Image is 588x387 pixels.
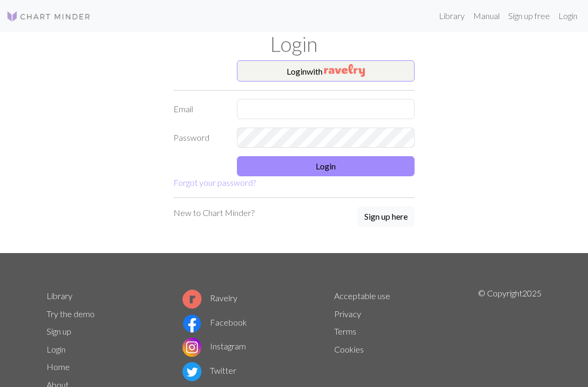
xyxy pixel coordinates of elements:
[554,5,582,26] a: Login
[47,362,70,372] a: Home
[47,309,95,319] a: Try the demo
[47,326,71,336] a: Sign up
[237,60,415,82] button: Loginwith
[469,5,504,26] a: Manual
[504,5,554,26] a: Sign up free
[40,32,548,56] h1: Login
[182,317,247,327] a: Facebook
[167,99,231,119] label: Email
[334,326,356,336] a: Terms
[182,293,237,303] a: Ravelry
[182,338,201,357] img: Instagram logo
[182,365,236,375] a: Twitter
[173,177,256,187] a: Forgot your password?
[334,291,390,301] a: Acceptable use
[237,156,415,176] button: Login
[357,206,415,228] a: Sign up here
[47,291,72,301] a: Library
[334,309,361,319] a: Privacy
[182,290,201,309] img: Ravelry logo
[167,128,231,148] label: Password
[47,344,66,354] a: Login
[182,362,201,381] img: Twitter logo
[182,314,201,333] img: Facebook logo
[182,341,246,351] a: Instagram
[173,206,254,219] p: New to Chart Minder?
[357,206,415,227] button: Sign up here
[334,344,364,354] a: Cookies
[324,64,365,77] img: Ravelry
[6,10,91,23] img: Logo
[435,5,469,26] a: Library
